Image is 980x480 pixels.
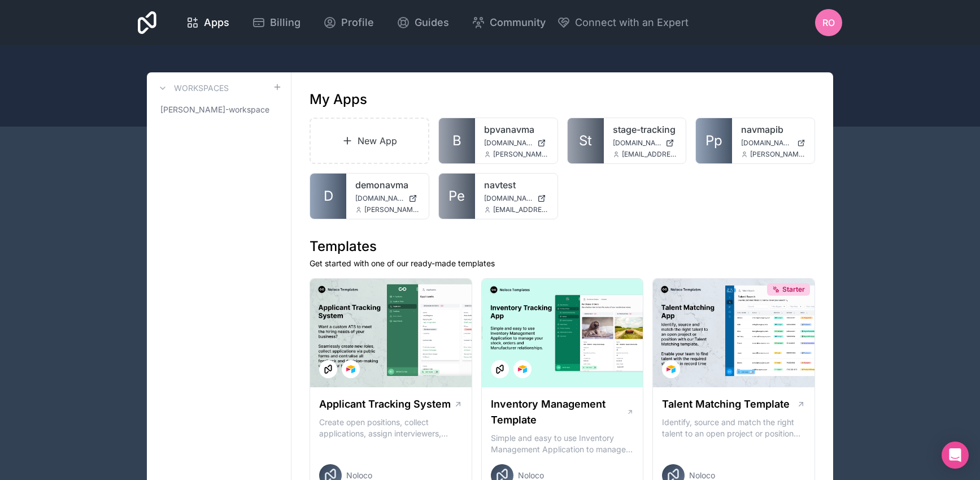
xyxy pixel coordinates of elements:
div: Open Intercom Messenger [942,442,969,469]
a: [DOMAIN_NAME] [484,194,548,203]
h1: My Apps [310,90,367,109]
a: navmapib [741,123,805,136]
a: [DOMAIN_NAME] [613,139,677,148]
a: [DOMAIN_NAME] [484,139,548,148]
span: [PERSON_NAME]-workspace [160,104,269,115]
img: Airtable Logo [518,365,527,374]
span: [PERSON_NAME][EMAIL_ADDRESS][PERSON_NAME][DOMAIN_NAME] [493,150,548,159]
h1: Inventory Management Template [491,396,626,428]
span: [PERSON_NAME][EMAIL_ADDRESS][PERSON_NAME][DOMAIN_NAME] [750,150,805,159]
span: [EMAIL_ADDRESS][DOMAIN_NAME] [622,150,677,159]
h1: Talent Matching Template [662,396,790,412]
a: [PERSON_NAME]-workspace [156,100,282,120]
span: [EMAIL_ADDRESS][DOMAIN_NAME] [493,205,548,214]
span: Apps [204,15,229,31]
a: Apps [177,10,238,35]
p: Create open positions, collect applications, assign interviewers, centralise candidate feedback a... [319,417,463,439]
a: Community [463,10,555,35]
h1: Templates [310,237,815,256]
span: Starter [782,285,805,294]
span: Community [490,15,546,31]
a: [DOMAIN_NAME] [355,194,420,203]
a: St [568,118,604,163]
span: RO [822,16,835,29]
span: St [579,132,592,150]
p: Get started with one of our ready-made templates [310,258,815,269]
a: Billing [243,10,310,35]
h3: Workspaces [174,83,229,94]
a: [DOMAIN_NAME] [741,139,805,148]
a: New App [310,118,429,164]
a: navtest [484,178,548,192]
a: Workspaces [156,81,229,95]
span: Connect with an Expert [575,15,689,31]
span: Pp [705,132,722,150]
span: D [324,187,333,205]
span: Profile [341,15,374,31]
img: Airtable Logo [667,365,676,374]
button: Connect with an Expert [557,15,689,31]
span: [DOMAIN_NAME] [613,139,661,148]
span: [DOMAIN_NAME] [741,139,792,148]
span: [DOMAIN_NAME] [355,194,404,203]
h1: Applicant Tracking System [319,396,451,412]
span: [DOMAIN_NAME] [484,194,533,203]
span: B [452,132,461,150]
a: D [310,174,346,219]
p: Identify, source and match the right talent to an open project or position with our Talent Matchi... [662,417,805,439]
a: Pp [696,118,732,163]
span: Guides [415,15,449,31]
a: Profile [314,10,383,35]
a: stage-tracking [613,123,677,136]
span: [PERSON_NAME][EMAIL_ADDRESS][PERSON_NAME][DOMAIN_NAME] [364,205,420,214]
span: Pe [448,187,465,205]
a: demonavma [355,178,420,192]
a: Pe [439,174,475,219]
p: Simple and easy to use Inventory Management Application to manage your stock, orders and Manufact... [491,433,634,455]
span: Billing [270,15,300,31]
a: B [439,118,475,163]
span: [DOMAIN_NAME] [484,139,533,148]
a: Guides [387,10,458,35]
a: bpvanavma [484,123,548,136]
img: Airtable Logo [346,365,355,374]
